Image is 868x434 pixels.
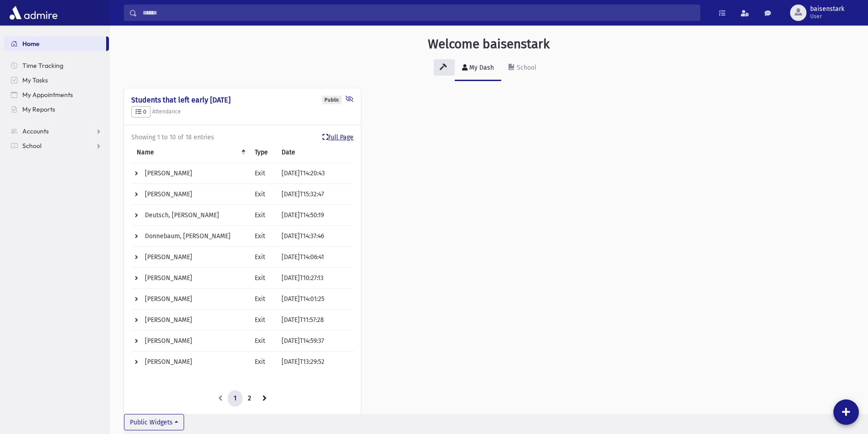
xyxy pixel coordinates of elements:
a: Accounts [4,124,109,138]
td: Deutsch, [PERSON_NAME] [131,205,249,226]
td: [DATE]T14:59:37 [276,331,354,352]
span: My Tasks [22,76,48,84]
span: Accounts [22,127,49,135]
span: My Reports [22,105,55,113]
td: Exit [249,184,277,205]
td: [PERSON_NAME] [131,268,249,289]
a: School [4,138,109,153]
td: [PERSON_NAME] [131,352,249,373]
td: [DATE]T10:27:13 [276,268,354,289]
th: Name [131,142,249,163]
a: School [501,56,544,81]
td: Exit [249,163,277,184]
span: My Appointments [22,91,73,99]
td: Exit [249,331,277,352]
span: Home [22,40,40,48]
span: User [810,13,844,20]
img: AdmirePro [7,4,60,22]
a: 2 [242,390,257,407]
td: [DATE]T14:01:25 [276,289,354,310]
a: My Tasks [4,73,109,87]
td: [PERSON_NAME] [131,331,249,352]
td: [PERSON_NAME] [131,247,249,268]
a: Full Page [323,133,354,142]
div: Public [322,96,342,104]
div: School [515,64,536,71]
span: baisenstark [810,5,844,13]
a: My Reports [4,102,109,117]
td: Exit [249,289,277,310]
a: My Appointments [4,87,109,102]
td: [DATE]T14:06:41 [276,247,354,268]
a: 1 [228,390,242,407]
a: My Dash [455,56,501,81]
span: School [22,142,41,150]
td: Donnebaum, [PERSON_NAME] [131,226,249,247]
td: Exit [249,310,277,331]
span: 0 [135,108,146,115]
td: Exit [249,205,277,226]
h4: Students that left early [DATE] [131,96,354,104]
td: Exit [249,247,277,268]
button: 0 [131,106,150,118]
td: [PERSON_NAME] [131,184,249,205]
th: Date [276,142,354,163]
h3: Welcome baisenstark [428,36,550,52]
td: [PERSON_NAME] [131,163,249,184]
td: [DATE]T14:20:43 [276,163,354,184]
a: Time Tracking [4,58,109,73]
td: [PERSON_NAME] [131,289,249,310]
td: [DATE]T15:32:47 [276,184,354,205]
td: [DATE]T11:57:28 [276,310,354,331]
td: Exit [249,268,277,289]
td: [PERSON_NAME] [131,310,249,331]
button: Public Widgets [124,414,184,430]
th: Type [249,142,277,163]
div: My Dash [467,64,494,71]
a: Home [4,36,106,51]
td: [DATE]T14:50:19 [276,205,354,226]
td: [DATE]T13:29:52 [276,352,354,373]
input: Search [137,5,700,21]
span: Time Tracking [22,61,63,70]
td: [DATE]T14:37:46 [276,226,354,247]
td: Exit [249,352,277,373]
td: Exit [249,226,277,247]
h5: Attendance [131,106,354,118]
div: Showing 1 to 10 of 18 entries [131,133,354,142]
